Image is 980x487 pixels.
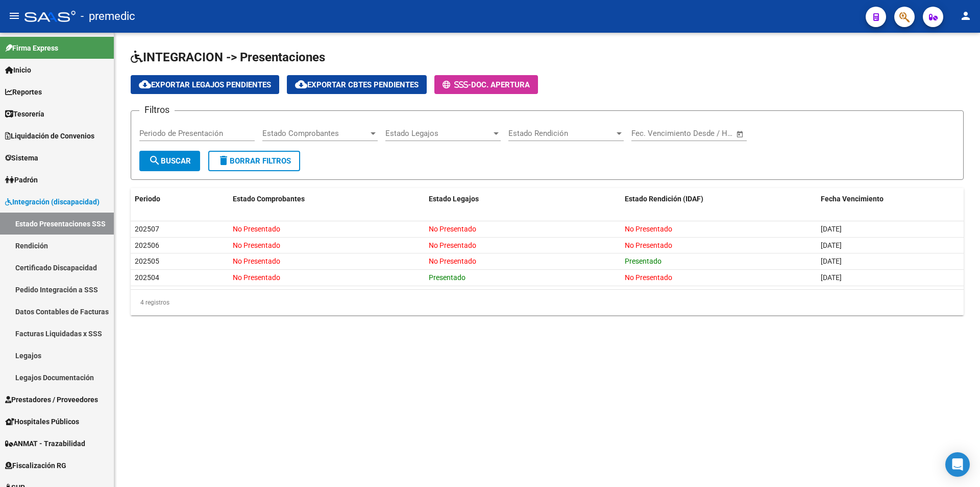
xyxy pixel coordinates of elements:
[443,80,471,89] span: -
[149,156,191,166] span: Buscar
[425,188,621,210] datatable-header-cell: Estado Legajos
[287,75,427,94] button: Exportar Cbtes Pendientes
[625,257,661,265] span: Presentado
[821,257,842,265] span: [DATE]
[139,151,200,171] button: Buscar
[429,257,476,265] span: No Presentado
[625,273,672,282] span: No Presentado
[621,188,817,210] datatable-header-cell: Estado Rendición (IDAF)
[233,257,280,265] span: No Presentado
[5,152,38,164] span: Sistema
[625,225,672,233] span: No Presentado
[817,188,964,210] datatable-header-cell: Fecha Vencimiento
[5,196,100,207] span: Integración (discapacidad)
[734,128,746,140] button: Open calendar
[429,241,476,249] span: No Presentado
[139,80,271,89] span: Exportar Legajos Pendientes
[5,130,94,142] span: Liquidación de Convenios
[631,129,673,138] input: Fecha inicio
[217,154,230,167] mat-icon: delete
[5,86,42,98] span: Reportes
[149,154,161,167] mat-icon: search
[434,75,538,94] button: -Doc. Apertura
[135,273,159,282] span: 202504
[5,460,66,471] span: Fiscalización RG
[131,290,964,315] div: 4 registros
[429,195,479,203] span: Estado Legajos
[229,188,425,210] datatable-header-cell: Estado Comprobantes
[8,10,20,22] mat-icon: menu
[429,225,476,233] span: No Presentado
[5,42,58,54] span: Firma Express
[131,50,325,64] span: INTEGRACION -> Presentaciones
[233,195,305,203] span: Estado Comprobantes
[682,129,731,138] input: Fecha fin
[508,129,615,138] span: Estado Rendición
[135,225,159,233] span: 202507
[131,188,229,210] datatable-header-cell: Periodo
[233,225,280,233] span: No Presentado
[821,273,842,282] span: [DATE]
[208,151,300,171] button: Borrar Filtros
[5,174,38,185] span: Padrón
[5,416,79,427] span: Hospitales Públicos
[217,156,291,166] span: Borrar Filtros
[945,452,970,477] div: Open Intercom Messenger
[821,195,884,203] span: Fecha Vencimiento
[233,273,280,282] span: No Presentado
[625,241,672,249] span: No Presentado
[821,225,842,233] span: [DATE]
[5,108,44,120] span: Tesorería
[625,195,703,203] span: Estado Rendición (IDAF)
[295,80,419,89] span: Exportar Cbtes Pendientes
[960,10,972,22] mat-icon: person
[295,78,307,90] mat-icon: cloud_download
[429,273,465,282] span: Presentado
[821,241,842,249] span: [DATE]
[385,129,492,138] span: Estado Legajos
[471,80,530,89] span: Doc. Apertura
[262,129,369,138] span: Estado Comprobantes
[135,241,159,249] span: 202506
[233,241,280,249] span: No Presentado
[139,103,175,117] h3: Filtros
[139,78,151,90] mat-icon: cloud_download
[81,5,135,28] span: - premedic
[135,257,159,265] span: 202505
[131,75,279,94] button: Exportar Legajos Pendientes
[5,64,31,76] span: Inicio
[5,394,98,405] span: Prestadores / Proveedores
[135,195,160,203] span: Periodo
[5,438,85,449] span: ANMAT - Trazabilidad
